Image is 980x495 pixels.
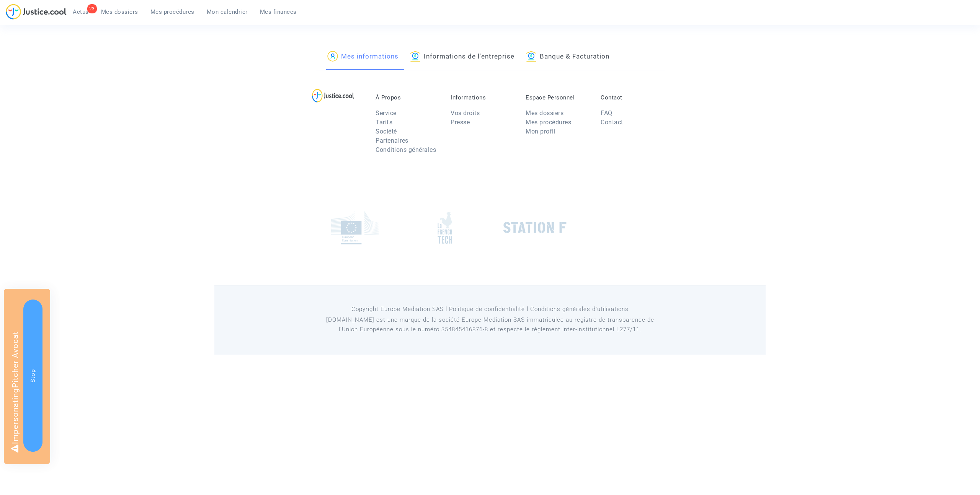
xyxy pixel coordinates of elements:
[316,304,665,314] p: Copyright Europe Mediation SAS l Politique de confidentialité l Conditions générales d’utilisa...
[67,6,95,18] a: 23Actus
[451,119,470,126] a: Presse
[376,146,436,153] a: Conditions générales
[526,119,571,126] a: Mes procédures
[207,8,248,15] span: Mon calendrier
[87,4,97,13] div: 23
[376,128,397,135] a: Société
[201,6,254,18] a: Mon calendrier
[376,137,408,144] a: Partenaires
[601,119,623,126] a: Contact
[101,8,138,15] span: Mes dossiers
[526,128,555,135] a: Mon profil
[601,109,612,117] a: FAQ
[526,109,563,117] a: Mes dossiers
[150,8,194,15] span: Mes procédures
[376,94,439,101] p: À Propos
[316,315,665,334] p: [DOMAIN_NAME] est une marque de la société Europe Mediation SAS immatriculée au registre de tr...
[327,44,399,70] a: Mes informations
[526,51,537,62] img: icon-banque.svg
[451,94,514,101] p: Informations
[327,51,338,62] img: icon-passager.svg
[260,8,297,15] span: Mes finances
[526,44,609,70] a: Banque & Facturation
[410,44,514,70] a: Informations de l'entreprise
[144,6,201,18] a: Mes procédures
[601,94,664,101] p: Contact
[254,6,303,18] a: Mes finances
[4,289,50,464] div: Impersonating
[410,51,421,62] img: icon-banque.svg
[526,94,589,101] p: Espace Personnel
[376,119,392,126] a: Tarifs
[331,211,379,244] img: europe_commision.png
[503,222,567,233] img: stationf.png
[95,6,144,18] a: Mes dossiers
[73,8,89,15] span: Actus
[451,109,480,117] a: Vos droits
[438,212,452,244] img: french_tech.png
[6,4,67,20] img: jc-logo.svg
[376,109,397,117] a: Service
[312,89,354,103] img: logo-lg.svg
